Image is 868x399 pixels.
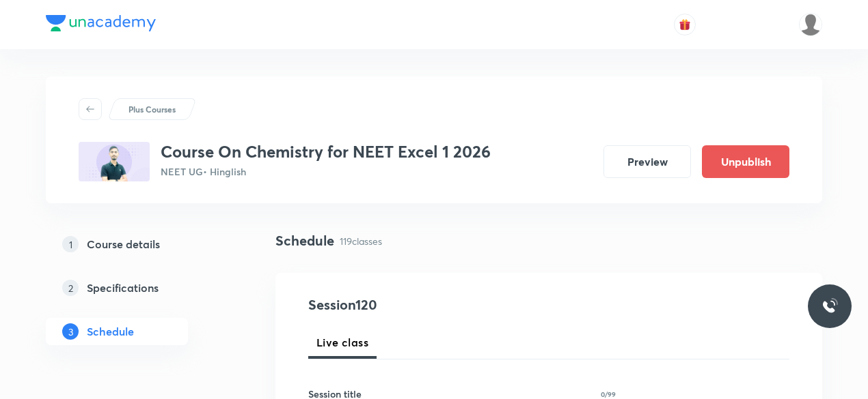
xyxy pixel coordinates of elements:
h5: Specifications [87,280,159,296]
a: 1Course details [46,231,232,258]
p: Plus Courses [128,103,176,115]
h4: Session 120 [308,295,558,315]
p: 3 [62,323,79,340]
a: Company Logo [46,15,156,35]
img: avatar [679,18,691,31]
h5: Schedule [87,323,134,340]
h3: Course On Chemistry for NEET Excel 1 2026 [161,142,491,162]
button: Unpublish [702,145,789,178]
button: avatar [674,14,696,35]
h5: Course details [87,236,160,252]
span: Live class [316,334,368,351]
a: 2Specifications [46,274,232,301]
img: 492A5245-F417-4624-BCF9-3FDF8F0ED6E2_plus.png [79,142,150,181]
img: ttu [822,298,838,314]
p: NEET UG • Hinglish [161,164,491,179]
p: 2 [62,280,79,296]
img: Arpita [799,13,822,36]
img: Company Logo [46,15,156,31]
p: 1 [62,236,79,252]
p: 119 classes [340,234,382,248]
p: 0/99 [601,391,616,398]
h4: Schedule [275,231,334,251]
button: Preview [603,145,691,178]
